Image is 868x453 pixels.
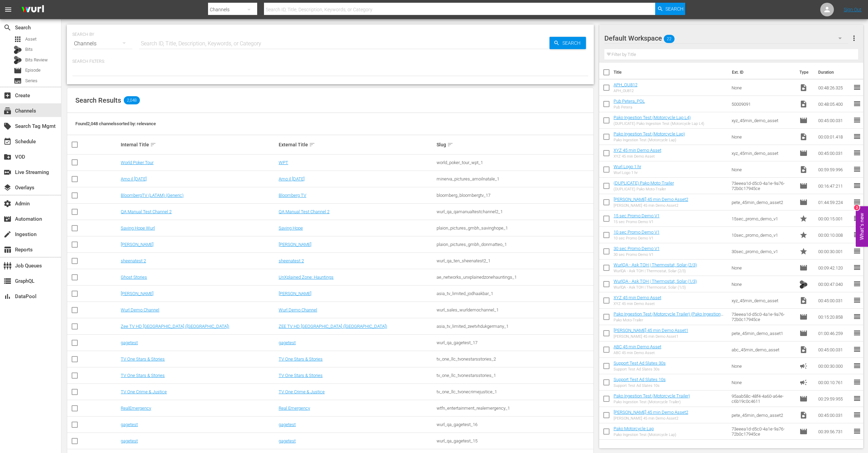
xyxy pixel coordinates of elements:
[815,210,853,227] td: 00:00:15.001
[799,215,808,223] span: Promo
[729,325,797,341] td: pete_45min_demo_asset1
[437,373,592,378] div: tv_one_llc_tvonestarsstories_1
[614,311,723,322] a: Pako Ingestion Test (Motorcycle Trailer) (Pako Ingestion Test (No Ads Variant) AAA)
[729,194,797,210] td: pete_45min_demo_asset2
[614,302,661,306] div: XYZ 45 min Demo Asset
[121,141,277,149] div: Internal Title
[856,206,868,247] button: Open Feedback Widget
[853,394,861,403] span: reorder
[3,168,12,176] span: Live Streaming
[437,291,592,296] div: asia_tv_limited_jodhaakbar_1
[279,160,288,165] a: WPT
[614,63,728,82] th: Title
[279,176,305,181] a: Amo il [DATE]
[799,182,808,190] span: Episode
[655,3,685,15] button: Search
[799,116,808,125] span: Episode
[729,79,797,96] td: None
[437,389,592,394] div: tv_one_llc_tvonecrimejustice_1
[614,393,690,398] a: Pako Ingestion Test (Motorcycle Trailer)
[279,356,323,362] a: TV One Stars & Stories
[437,258,592,263] div: wurl_qa_ten_sheenatest2_1
[853,116,861,124] span: reorder
[799,231,808,239] span: Promo
[279,209,329,214] a: QA Manual Test Channel 2
[853,312,861,321] span: reorder
[309,142,315,148] span: sort
[853,247,861,255] span: reorder
[815,79,853,96] td: 00:48:26.325
[3,215,12,223] span: Automation
[437,176,592,181] div: minerva_pictures_amoilnatale_1
[815,423,853,440] td: 00:39:56.731
[853,263,861,272] span: reorder
[437,324,592,329] div: asia_tv_limited_zeetvhdukgermany_1
[437,307,592,312] div: wurl_sales_wurldemochannel_1
[3,137,12,146] span: Schedule
[853,296,861,304] span: reorder
[614,383,666,388] div: Support Test Ad Slates 10s
[279,340,296,345] a: gagetest
[437,242,592,247] div: plaion_pictures_gmbh_donmatteo_1
[279,291,311,296] a: [PERSON_NAME]
[25,77,38,84] span: Series
[25,46,33,53] span: Bits
[795,63,814,82] th: Type
[614,236,660,240] div: 10 sec Promo Demo V1
[14,46,22,54] div: Bits
[853,411,861,419] span: reorder
[437,275,592,280] div: ae_networks_unxplainedzonehauntings_1
[614,121,704,126] div: (DUPLICATE) Pako Ingestion Test (Motorcycle Lap L4)
[121,340,138,345] a: gagetest
[614,262,697,267] a: WurlQA - Ask TOH | Thermostat, Solar (2/3)
[437,225,592,231] div: plaion_pictures_gmbh_savinghope_1
[854,205,859,210] div: 2
[728,63,795,82] th: Ext. ID
[844,7,862,12] a: Sign Out
[614,252,660,257] div: 30 sec Promo Demo V1
[815,161,853,178] td: 00:59:59.996
[447,142,453,148] span: sort
[14,35,22,43] span: Asset
[614,351,661,355] div: ABC 45 min Demo Asset
[279,193,306,198] a: Bloomberg TV
[729,309,797,325] td: 73eeea1d-d5c0-4a1e-9a76-72b0c17945ce
[437,193,592,198] div: bloomberg_bloombergtv_17
[279,438,296,443] a: gagetest
[614,131,685,136] a: Pako Ingestion Test (Motorcycle Lap)
[815,374,853,391] td: 00:00:10.761
[72,59,588,64] p: Search Filters:
[437,209,592,214] div: wurl_qa_qamanualtestchannel2_1
[815,309,853,325] td: 00:15:20.858
[614,246,660,251] a: 30 sec Promo Demo V1
[853,198,861,206] span: reorder
[121,291,153,296] a: [PERSON_NAME]
[853,329,861,337] span: reorder
[799,296,808,305] span: Video
[3,230,12,238] span: Ingestion
[614,115,691,120] a: Pako Ingestion Test (Motorcycle Lap L4)
[560,37,586,49] span: Search
[729,407,797,423] td: pete_45min_demo_asset2
[614,171,641,175] div: Wurl Logo 1 hr
[279,225,303,231] a: Saving Hope
[815,325,853,341] td: 01:00:46.259
[815,407,853,423] td: 00:45:00.031
[121,356,165,362] a: TV One Stars & Stories
[614,285,697,290] div: WurlQA - Ask TOH | Thermostat, Solar (1/3)
[614,89,637,93] div: APH_OU812
[121,406,151,411] a: RealEmergency
[729,341,797,358] td: abc_45min_demo_asset
[150,142,156,148] span: sort
[815,292,853,309] td: 00:45:00.031
[14,67,22,75] span: Episode
[279,422,296,427] a: gagetest
[121,422,138,427] a: gagetest
[614,269,697,273] div: WurlQA - Ask TOH | Thermostat, Solar (2/3)
[279,275,334,280] a: UnXplained Zone: Hauntings
[815,129,853,145] td: 00:03:01.418
[25,67,41,74] span: Episode
[3,184,12,192] span: Overlays
[279,258,304,263] a: sheenatest 2
[729,112,797,129] td: xyz_45min_demo_asset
